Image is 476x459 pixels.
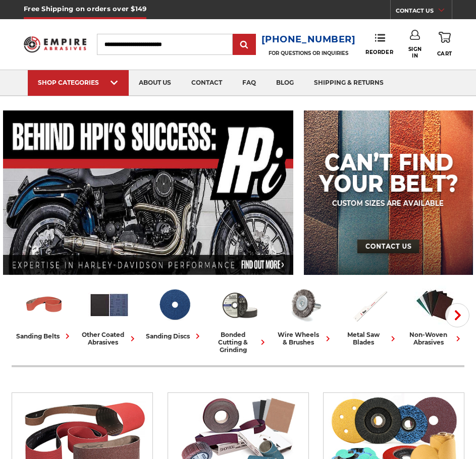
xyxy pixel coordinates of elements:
[341,284,398,346] a: metal saw blades
[219,284,260,326] img: Bonded Cutting & Grinding
[24,32,86,57] img: Empire Abrasives
[437,30,452,59] a: Cart
[81,331,138,346] div: other coated abrasives
[365,33,393,55] a: Reorder
[437,50,452,57] span: Cart
[276,331,333,346] div: wire wheels & brushes
[232,70,266,96] a: faq
[261,50,356,56] p: FOR QUESTIONS OR INQUIRIES
[276,284,333,346] a: wire wheels & brushes
[261,32,356,47] a: [PHONE_NUMBER]
[266,70,304,96] a: blog
[129,70,181,96] a: about us
[445,303,469,327] button: Next
[407,46,424,59] span: Sign In
[349,284,391,326] img: Metal Saw Blades
[16,331,73,341] div: sanding belts
[3,110,293,275] img: Banner for an interview featuring Horsepower Inc who makes Harley performance upgrades featured o...
[414,284,456,326] img: Non-woven Abrasives
[406,284,463,346] a: non-woven abrasives
[341,331,398,346] div: metal saw blades
[146,331,203,341] div: sanding discs
[38,79,119,86] div: SHOP CATEGORIES
[234,35,254,55] input: Submit
[396,5,452,19] a: CONTACT US
[304,70,394,96] a: shipping & returns
[365,49,393,55] span: Reorder
[284,284,326,326] img: Wire Wheels & Brushes
[23,284,65,326] img: Sanding Belts
[88,284,130,326] img: Other Coated Abrasives
[406,331,463,346] div: non-woven abrasives
[181,70,232,96] a: contact
[304,110,473,275] img: promo banner for custom belts.
[153,284,195,326] img: Sanding Discs
[81,284,138,346] a: other coated abrasives
[211,284,268,354] a: bonded cutting & grinding
[146,284,203,341] a: sanding discs
[211,331,268,354] div: bonded cutting & grinding
[16,284,73,341] a: sanding belts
